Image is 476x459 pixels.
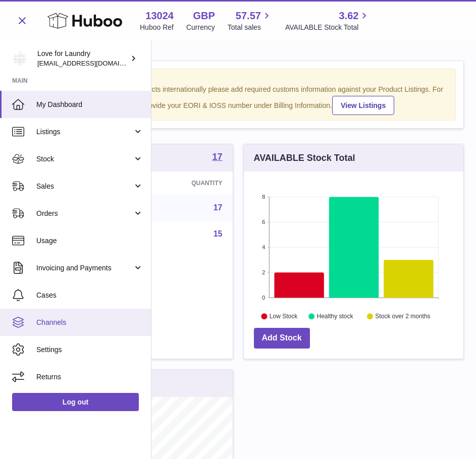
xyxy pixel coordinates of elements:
[262,244,265,250] text: 4
[332,96,394,115] a: View Listings
[254,152,355,164] h3: AVAILABLE Stock Total
[12,51,27,66] img: internalAdmin-13024@internal.huboo.com
[285,9,371,32] a: 3.62 AVAILABLE Stock Total
[212,152,222,161] strong: 17
[36,127,133,137] span: Listings
[316,313,353,320] text: Healthy stock
[262,194,265,200] text: 8
[262,219,265,225] text: 6
[145,9,174,23] strong: 13024
[36,291,143,300] span: Cases
[214,229,223,238] a: 15
[36,372,143,382] span: Returns
[36,100,143,109] span: My Dashboard
[37,49,128,68] div: Love for Laundry
[26,85,450,115] div: If you're planning on sending your products internationally please add required customs informati...
[254,328,310,349] a: Add Stock
[262,269,265,275] text: 2
[212,152,222,163] a: 17
[12,393,139,411] a: Log out
[26,74,450,84] strong: Notice
[339,9,358,23] span: 3.62
[36,209,133,218] span: Orders
[36,318,143,327] span: Channels
[36,263,133,273] span: Invoicing and Payments
[140,23,174,32] div: Huboo Ref
[37,59,148,67] span: [EMAIL_ADDRESS][DOMAIN_NAME]
[375,313,430,320] text: Stock over 2 months
[228,9,273,32] a: 57.57 Total sales
[228,23,273,32] span: Total sales
[193,9,215,23] strong: GBP
[186,23,215,32] div: Currency
[285,23,371,32] span: AVAILABLE Stock Total
[131,171,233,195] th: Quantity
[36,236,143,246] span: Usage
[214,203,223,212] a: 17
[262,295,265,301] text: 0
[36,154,133,164] span: Stock
[269,313,297,320] text: Low Stock
[36,182,133,191] span: Sales
[236,9,261,23] span: 57.57
[36,345,143,355] span: Settings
